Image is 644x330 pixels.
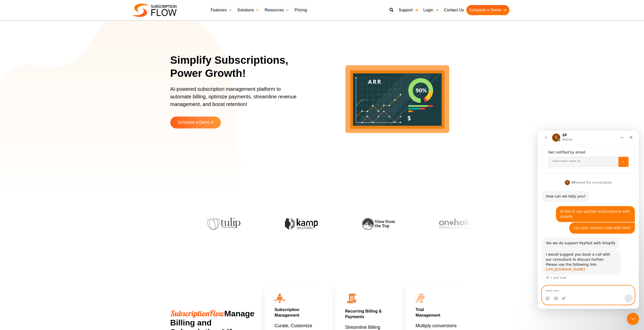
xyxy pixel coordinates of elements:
[275,307,299,317] a: Subscription Management
[627,313,639,325] iframe: Intercom live chat
[262,5,292,15] a: Resources
[292,5,309,15] a: Pricing
[441,5,466,15] a: Contact Us
[208,5,235,15] a: Features
[170,85,302,113] p: AI-powered subscription management platform to automate billing, optimize payments, streamline re...
[170,117,221,128] a: Schedule a Demo
[170,308,224,318] span: SubscriptionFlow
[396,5,421,15] a: Support
[193,218,226,230] img: tulip-publishing
[235,5,262,15] a: Solutions
[538,131,639,309] iframe: Intercom live chat
[178,120,210,125] span: Schedule a Demo
[275,294,285,303] img: icon10
[347,218,380,230] img: view-from-the-top
[132,4,177,17] img: Subscriptionflow
[416,294,424,303] img: icon11
[466,5,509,15] a: Schedule a Demo
[345,292,358,305] img: 02
[345,309,382,319] a: Recurring Billing & Payments
[416,307,440,317] a: TrialManagement
[270,218,303,230] img: kamp-solution
[425,219,458,229] img: onhold-marketing
[421,5,441,15] a: Login
[170,54,308,80] h1: Simplify Subscriptions, Power Growth!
